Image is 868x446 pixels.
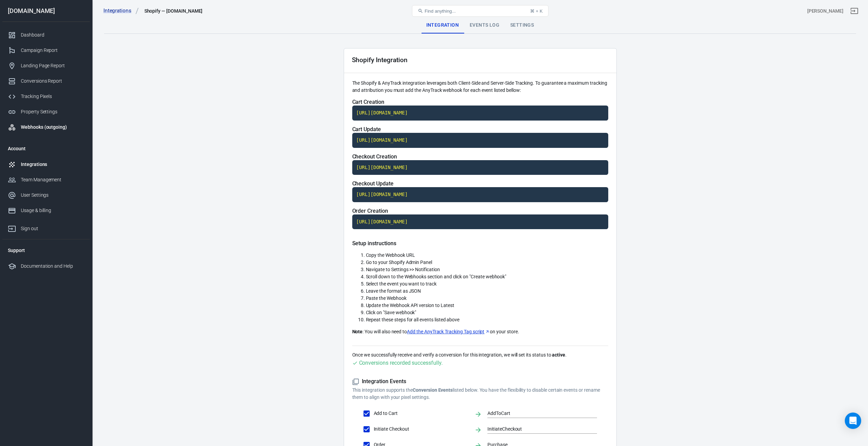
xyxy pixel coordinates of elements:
span: Cart Update [352,126,381,133]
div: Campaign Report [21,47,84,54]
div: Events Log [464,17,505,33]
span: Scroll down to the Webhooks section and click on "Create webhook" [366,274,507,279]
input: InitiateCheckout [487,425,587,433]
span: Paste the Webhook [366,295,407,301]
strong: active [552,352,565,358]
a: Usage & billing [2,203,90,218]
div: Settings [505,17,539,33]
code: Click to copy [352,214,608,229]
p: This integration supports the listed below. You have the flexibility to disable certain events or... [352,387,608,401]
a: Sign out [846,3,863,19]
a: Add the AnyTrack Tracking Tag script [407,328,490,335]
span: Order Creation [352,208,388,214]
span: Update the Webhook API version to Latest [366,303,454,308]
h5: Integration Events [352,378,608,385]
p: Once we successfully receive and verify a conversion for this integration, we will set its status... [352,351,608,359]
div: User Settings [21,192,84,199]
a: Campaign Report [2,43,90,58]
span: Click on "Save webhook" [366,310,416,315]
span: Navigate to Settings >> Notification [366,267,440,272]
span: Repeat these steps for all events listed above [366,317,460,322]
span: Find anything... [425,9,456,14]
strong: Conversion Events [413,387,453,393]
div: Sign out [21,225,84,232]
span: Checkout Creation [352,153,397,160]
span: Go to your Shopify Admin Panel [366,260,432,265]
div: ⌘ + K [530,9,543,14]
div: Usage & billing [21,207,84,214]
div: Dashboard [21,31,84,39]
div: Conversions recorded successfully. [359,359,443,367]
li: Account [2,140,90,157]
input: AddToCart [487,409,587,418]
code: Click to copy [352,106,608,121]
a: Integrations [103,7,139,14]
div: Tracking Pixels [21,93,84,100]
a: Dashboard [2,27,90,43]
div: Open Intercom Messenger [845,413,861,429]
div: Landing Page Report [21,62,84,69]
p: The Shopify & AnyTrack integration leverages both Client-Side and Server-Side Tracking. To guaran... [352,80,608,94]
span: Select the event you want to track [366,281,437,287]
a: Conversions Report [2,73,90,89]
span: Add to Cart [374,410,469,417]
div: Team Management [21,176,84,183]
a: Tracking Pixels [2,89,90,104]
a: Integrations [2,157,90,172]
div: Account id: ihJQPUot [807,8,843,15]
code: Click to copy [352,133,608,148]
div: Shopify Integration [352,56,408,64]
button: Find anything...⌘ + K [412,5,549,17]
code: Click to copy [352,187,608,202]
code: Click to copy [352,160,608,175]
li: Support [2,242,90,259]
span: Copy the Webhook URL [366,252,415,258]
div: [DOMAIN_NAME] [2,8,90,14]
a: User Settings [2,187,90,203]
div: Webhooks (outgoing) [21,124,84,131]
a: Landing Page Report [2,58,90,73]
span: Checkout Update [352,180,394,187]
a: Property Settings [2,104,90,120]
h5: Setup instructions [352,240,608,247]
div: Conversions Report [21,78,84,85]
div: Documentation and Help [21,263,84,270]
div: Integration [421,17,464,33]
a: Webhooks (outgoing) [2,120,90,135]
span: Leave the format as JSON [366,288,421,294]
span: Cart Creation [352,99,384,105]
div: Integrations [21,161,84,168]
span: Initiate Checkout [374,426,469,433]
a: Team Management [2,172,90,187]
a: Sign out [2,218,90,236]
div: Property Settings [21,108,84,115]
p: : You will also need to on your store. [352,328,608,335]
div: Shopify — drive-fast.de [144,8,203,14]
strong: Note [352,329,363,334]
